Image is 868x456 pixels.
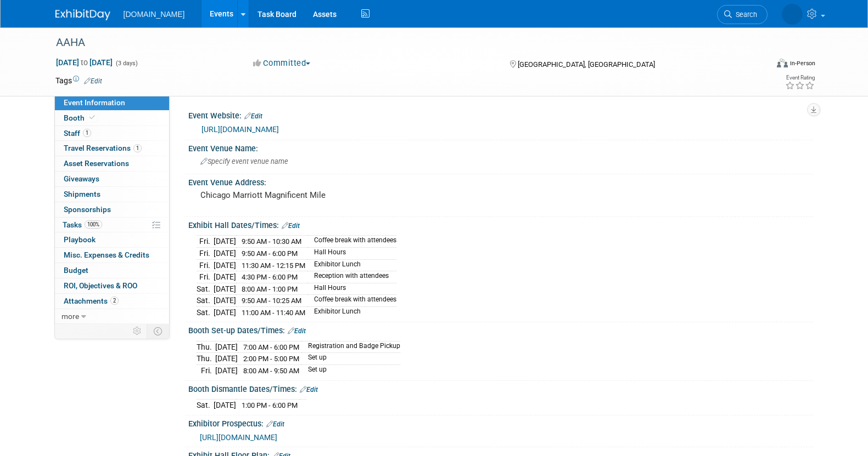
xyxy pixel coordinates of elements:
[55,278,169,293] a: ROI, Objectives & ROO
[214,271,236,283] td: [DATE]
[55,187,169,202] a: Shipments
[300,386,318,394] a: Edit
[242,309,305,317] span: 11:00 AM - 11:40 AM
[214,248,236,260] td: [DATE]
[55,172,169,186] a: Giveaways
[115,60,138,67] span: (3 days)
[214,400,236,411] td: [DATE]
[307,306,396,318] td: Exhibitor Lunch
[214,259,236,271] td: [DATE]
[55,75,102,86] td: Tags
[197,259,214,271] td: Fri.
[124,10,185,19] span: [DOMAIN_NAME]
[214,236,236,248] td: [DATE]
[197,295,214,307] td: Sat.
[55,202,169,217] a: Sponsorships
[85,220,102,229] span: 100%
[64,235,96,244] span: Playbook
[242,285,298,293] span: 8:00 AM - 1:00 PM
[200,433,277,442] a: [URL][DOMAIN_NAME]
[717,5,768,24] a: Search
[777,59,788,67] img: Format-Inperson.png
[83,129,91,137] span: 1
[84,77,102,85] a: Edit
[243,367,299,375] span: 8:00 AM - 9:50 AM
[55,58,113,67] span: [DATE] [DATE]
[61,312,79,321] span: more
[243,343,299,351] span: 7:00 AM - 6:00 PM
[288,327,306,335] a: Edit
[732,10,757,19] span: Search
[242,273,298,281] span: 4:30 PM - 6:00 PM
[188,140,813,154] div: Event Venue Name:
[55,263,169,278] a: Budget
[242,401,298,409] span: 1:00 PM - 6:00 PM
[64,113,97,122] span: Booth
[55,248,169,263] a: Misc. Expenses & Credits
[188,322,813,337] div: Booth Set-up Dates/Times:
[64,129,91,138] span: Staff
[214,306,236,318] td: [DATE]
[789,59,815,67] div: In-Person
[214,283,236,295] td: [DATE]
[55,232,169,247] a: Playbook
[703,57,816,73] div: Event Format
[55,141,169,156] a: Travel Reservations1
[64,144,142,152] span: Travel Reservations
[133,144,142,152] span: 1
[242,249,298,258] span: 9:50 AM - 6:00 PM
[197,271,214,283] td: Fri.
[64,98,125,107] span: Event Information
[55,218,169,232] a: Tasks100%
[188,107,813,122] div: Event Website:
[64,281,137,290] span: ROI, Objectives & ROO
[307,259,396,271] td: Exhibitor Lunch
[200,190,436,200] pre: Chicago Marriott Magnificent Mile
[200,157,288,166] span: Specify event venue name
[128,324,147,338] td: Personalize Event Tab Strip
[89,115,95,121] i: Booth reservation complete
[243,355,299,363] span: 2:00 PM - 5:00 PM
[301,341,400,353] td: Registration and Badge Pickup
[110,297,119,305] span: 2
[64,205,111,214] span: Sponsorships
[197,306,214,318] td: Sat.
[63,220,102,229] span: Tasks
[188,217,813,231] div: Exhibit Hall Dates/Times:
[785,75,815,81] div: Event Rating
[64,297,119,305] span: Attachments
[197,283,214,295] td: Sat.
[55,126,169,141] a: Staff1
[64,190,100,198] span: Shipments
[244,112,262,120] a: Edit
[518,60,655,69] span: [GEOGRAPHIC_DATA], [GEOGRAPHIC_DATA]
[147,324,169,338] td: Toggle Event Tabs
[307,271,396,283] td: Reception with attendees
[301,353,400,365] td: Set up
[64,250,149,259] span: Misc. Expenses & Credits
[188,174,813,188] div: Event Venue Address:
[214,295,236,307] td: [DATE]
[242,297,301,305] span: 9:50 AM - 10:25 AM
[301,365,400,377] td: Set up
[215,365,238,377] td: [DATE]
[188,381,813,395] div: Booth Dismantle Dates/Times:
[64,174,99,183] span: Giveaways
[307,283,396,295] td: Hall Hours
[201,125,279,134] a: [URL][DOMAIN_NAME]
[52,33,751,53] div: AAHA
[55,111,169,126] a: Booth
[215,353,238,365] td: [DATE]
[266,420,284,428] a: Edit
[64,266,88,275] span: Budget
[242,261,305,270] span: 11:30 AM - 12:15 PM
[197,365,215,377] td: Fri.
[197,400,214,411] td: Sat.
[55,95,169,110] a: Event Information
[55,309,169,324] a: more
[197,353,215,365] td: Thu.
[197,341,215,353] td: Thu.
[197,236,214,248] td: Fri.
[307,248,396,260] td: Hall Hours
[55,156,169,171] a: Asset Reservations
